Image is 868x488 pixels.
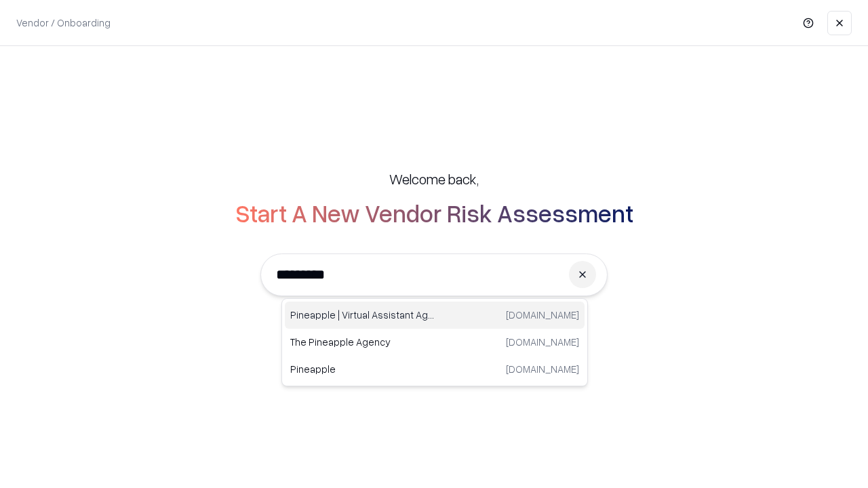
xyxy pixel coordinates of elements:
[290,362,435,376] p: Pineapple
[281,298,588,386] div: Suggestions
[506,308,579,322] p: [DOMAIN_NAME]
[506,335,579,349] p: [DOMAIN_NAME]
[389,169,479,188] h5: Welcome back,
[506,362,579,376] p: [DOMAIN_NAME]
[16,16,111,30] p: Vendor / Onboarding
[290,335,435,349] p: The Pineapple Agency
[290,308,435,322] p: Pineapple | Virtual Assistant Agency
[235,199,633,226] h2: Start A New Vendor Risk Assessment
